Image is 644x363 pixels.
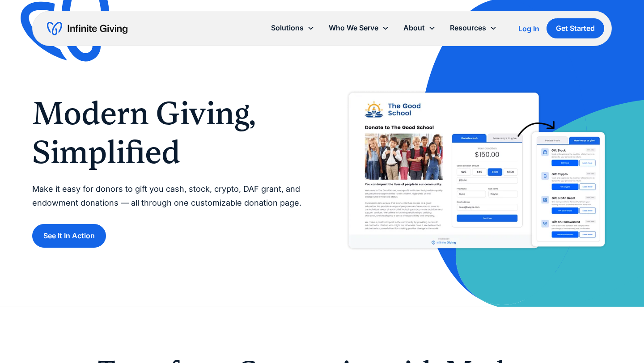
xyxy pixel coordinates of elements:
[450,22,486,34] div: Resources
[32,182,304,210] p: Make it easy for donors to gift you cash, stock, crypto, DAF grant, and endowment donations — all...
[396,18,443,38] div: About
[547,18,604,38] a: Get Started
[32,224,106,248] a: See It In Action
[329,22,378,34] div: Who We Serve
[32,94,304,172] h1: Modern Giving, Simplified
[322,18,396,38] div: Who We Serve
[47,21,127,36] a: home
[443,18,504,38] div: Resources
[518,25,539,32] div: Log In
[518,23,539,34] a: Log In
[264,18,322,38] div: Solutions
[403,22,425,34] div: About
[271,22,304,34] div: Solutions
